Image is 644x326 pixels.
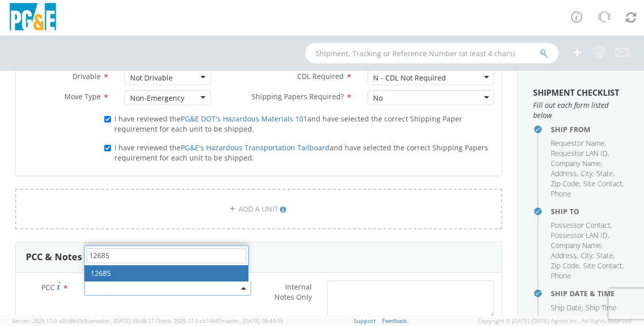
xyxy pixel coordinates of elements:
span: Zip Code [551,261,579,270]
li: 12685 [85,265,248,281]
a: Feedback [382,317,407,324]
span: Internal Notes Only [274,282,312,302]
span: Fill out each form listed below [533,100,629,120]
li: , [551,220,612,230]
li: , [583,261,624,271]
span: Shipping Papers Required? [252,92,344,101]
span: State [596,251,613,260]
li: , [581,169,594,179]
div: Not Drivable [130,73,173,83]
span: Zip Code [551,179,579,188]
div: Non-Emergency [130,93,184,103]
h3: PCC & Notes [26,252,82,262]
li: , [551,251,578,261]
span: Copyright © [DATE]-[DATE] Agistix Inc., All Rights Reserved [478,317,632,325]
li: , [551,158,602,169]
span: Move Type [64,92,101,101]
li: , [596,169,615,179]
span: Requestor LAN ID [551,148,608,158]
span: Client: 2025.17.0-cb14447 [155,317,283,324]
span: CDL Required [297,71,344,81]
span: Phone [551,189,571,198]
li: , [551,230,609,240]
input: I have reviewed thePG&E DOT's Hazardous Materials 101and have selected the correct Shipping Paper... [104,116,111,123]
span: Server: 2025.17.0-a2fc8bd50ba [12,317,154,324]
span: Address [551,251,577,260]
strong: Shipment Checklist [533,87,619,98]
a: PG&E DOT's Hazardous Materials 101 [181,114,307,124]
span: City [581,251,592,260]
li: , [551,303,583,313]
div: No [373,93,383,103]
span: Ship Time [586,303,617,312]
a: ADD A UNIT [15,189,502,229]
img: pge-logo-06675f144f4cfa6a6814.png [8,3,58,33]
h4: Ship Date & Time [551,290,629,297]
span: Requestor Name [551,138,605,148]
span: Phone [551,271,571,280]
span: master, [DATE] 08:44:05 [221,317,283,324]
span: PCC [42,282,55,292]
li: , [551,138,606,148]
span: I have reviewed the and have selected the correct Shipping Papers requirement for each unit to be... [114,143,488,162]
div: N - CDL Not Required [373,73,446,83]
li: , [551,240,602,251]
h4: Ship To [551,208,629,215]
a: Support [354,317,376,324]
span: Possessor Contact [551,220,611,230]
li: , [551,179,581,189]
li: , [551,169,578,179]
span: I have reviewed the and have selected the correct Shipping Paper requirement for each unit to be ... [114,114,462,134]
h4: Ship From [551,126,629,133]
a: PG&E's Hazardous Transportation Tailboard [181,143,330,152]
li: , [551,148,609,158]
span: Site Contact [583,179,622,188]
li: , [583,179,624,189]
span: Address [551,169,577,178]
span: Site Contact [583,261,622,270]
li: , [551,261,581,271]
span: Company Name [551,240,601,250]
input: Shipment, Tracking or Reference Number (at least 4 chars) [305,43,558,63]
span: Drivable [72,71,101,81]
input: I have reviewed thePG&E's Hazardous Transportation Tailboardand have selected the correct Shippin... [104,145,111,151]
li: , [581,251,594,261]
span: Ship Date [551,303,582,312]
span: Possessor LAN ID [551,230,608,240]
span: City [581,169,592,178]
span: State [596,169,613,178]
li: , [596,251,615,261]
span: master, [DATE] 08:48:17 [92,317,154,324]
span: Company Name [551,158,601,168]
